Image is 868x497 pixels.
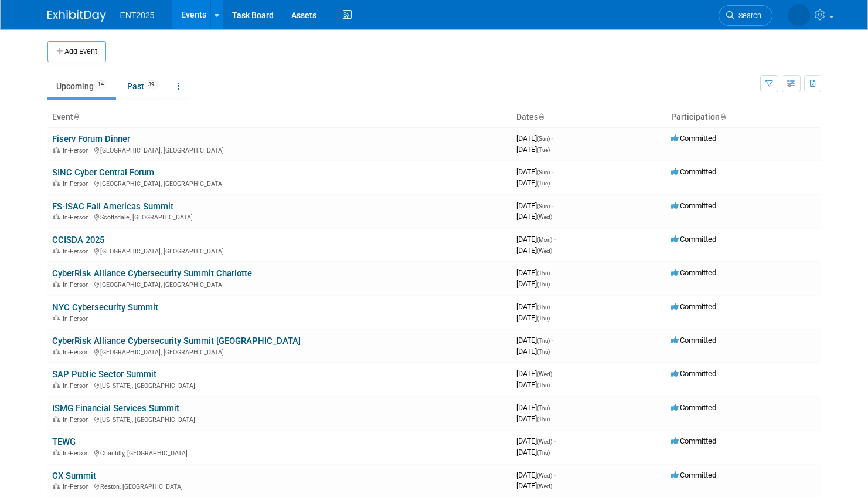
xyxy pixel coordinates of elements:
span: [DATE] [516,369,556,378]
img: In-Person Event [53,483,60,489]
img: In-Person Event [53,449,60,455]
span: Committed [671,201,716,210]
div: [GEOGRAPHIC_DATA], [GEOGRAPHIC_DATA] [52,145,507,154]
span: - [552,302,553,311]
span: Committed [671,268,716,277]
span: (Thu) [537,270,550,276]
span: Committed [671,437,716,445]
a: CCISDA 2025 [52,235,104,245]
span: (Wed) [537,483,552,489]
span: - [552,167,553,176]
span: In-Person [63,180,93,188]
span: Committed [671,403,716,412]
span: (Thu) [537,337,550,344]
span: In-Person [63,147,93,154]
a: SINC Cyber Central Forum [52,167,154,178]
span: (Wed) [537,248,552,254]
span: [DATE] [516,268,553,277]
span: Committed [671,369,716,378]
a: Past39 [118,75,166,97]
span: ENT2025 [120,11,155,20]
img: In-Person Event [53,180,60,186]
img: In-Person Event [53,416,60,422]
span: [DATE] [516,481,552,490]
img: In-Person Event [53,349,60,354]
span: 14 [94,80,107,89]
a: ISMG Financial Services Summit [52,403,179,414]
div: [US_STATE], [GEOGRAPHIC_DATA] [52,414,507,424]
span: (Mon) [537,236,552,243]
div: [GEOGRAPHIC_DATA], [GEOGRAPHIC_DATA] [52,279,507,289]
span: Committed [671,471,716,479]
th: Participation [666,107,821,127]
span: [DATE] [516,347,550,356]
span: (Wed) [537,214,552,220]
span: (Thu) [537,382,550,388]
span: In-Person [63,382,93,390]
span: In-Person [63,214,93,221]
div: Scottsdale, [GEOGRAPHIC_DATA] [52,212,507,221]
a: Upcoming14 [47,75,116,97]
span: - [554,437,556,445]
a: NYC Cybersecurity Summit [52,302,158,313]
span: (Sun) [537,169,550,175]
span: - [554,471,556,479]
span: - [552,201,553,210]
img: In-Person Event [53,281,60,287]
span: [DATE] [516,178,550,187]
span: [DATE] [516,212,552,221]
span: In-Person [63,416,93,424]
img: In-Person Event [53,382,60,388]
th: Event [47,107,512,127]
img: In-Person Event [53,214,60,219]
a: Sort by Participation Type [720,112,726,121]
span: (Wed) [537,472,552,479]
div: Reston, [GEOGRAPHIC_DATA] [52,481,507,491]
span: Committed [671,302,716,311]
span: [DATE] [516,437,556,445]
span: (Tue) [537,180,550,187]
a: Sort by Event Name [73,112,79,121]
span: [DATE] [516,471,556,479]
a: SAP Public Sector Summit [52,369,156,380]
div: [US_STATE], [GEOGRAPHIC_DATA] [52,380,507,390]
span: Committed [671,167,716,176]
span: Committed [671,336,716,344]
a: FS-ISAC Fall Americas Summit [52,201,173,212]
div: [GEOGRAPHIC_DATA], [GEOGRAPHIC_DATA] [52,178,507,188]
a: TEWG [52,437,76,447]
span: In-Person [63,449,93,457]
span: [DATE] [516,235,556,244]
span: [DATE] [516,279,550,288]
span: [DATE] [516,336,553,344]
span: (Thu) [537,449,550,456]
img: In-Person Event [53,315,60,321]
div: [GEOGRAPHIC_DATA], [GEOGRAPHIC_DATA] [52,246,507,255]
span: (Thu) [537,349,550,355]
span: [DATE] [516,403,553,412]
span: (Thu) [537,405,550,411]
span: (Sun) [537,203,550,209]
span: [DATE] [516,134,553,143]
a: CyberRisk Alliance Cybersecurity Summit [GEOGRAPHIC_DATA] [52,336,301,346]
img: In-Person Event [53,248,60,253]
span: In-Person [63,248,93,255]
span: (Thu) [537,304,550,310]
span: 39 [145,80,158,89]
span: (Tue) [537,147,550,153]
span: [DATE] [516,380,550,389]
span: - [554,369,556,378]
a: CX Summit [52,471,96,481]
button: Add Event [47,41,106,62]
span: (Wed) [537,371,552,377]
span: - [552,134,553,143]
span: [DATE] [516,201,553,210]
span: In-Person [63,349,93,356]
span: [DATE] [516,448,550,457]
span: [DATE] [516,246,552,255]
a: CyberRisk Alliance Cybersecurity Summit Charlotte [52,268,252,279]
span: [DATE] [516,145,550,154]
a: Sort by Start Date [538,112,544,121]
span: (Thu) [537,416,550,422]
span: (Thu) [537,281,550,288]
